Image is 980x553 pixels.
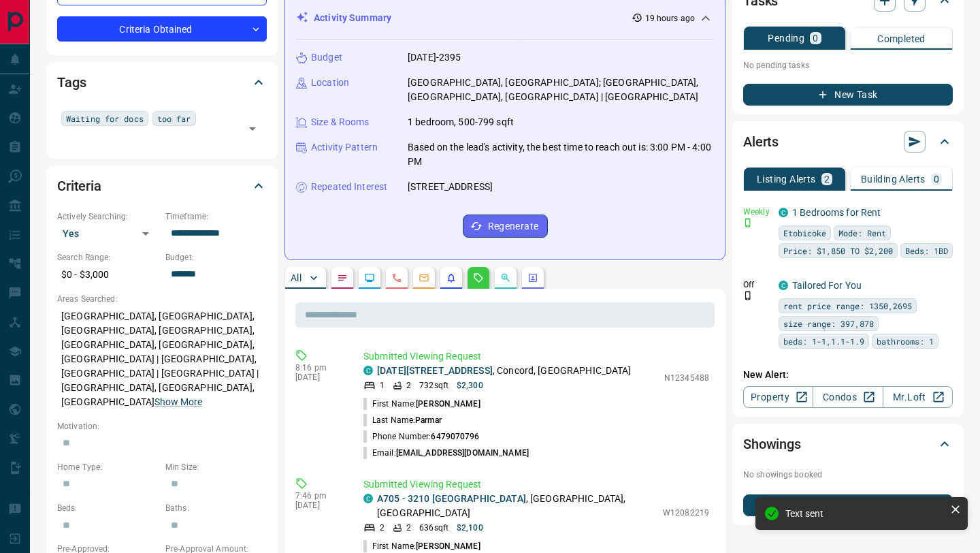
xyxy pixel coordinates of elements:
span: too far [157,112,191,125]
p: 636 sqft [419,522,448,534]
p: First Name: [363,540,480,552]
p: Baths: [165,502,267,514]
div: condos.ca [363,366,373,375]
span: Mode: Rent [838,226,886,240]
svg: Push Notification Only [743,291,753,300]
p: Timeframe: [165,210,267,223]
h2: Alerts [743,131,779,153]
p: , Concord, [GEOGRAPHIC_DATA] [377,364,632,378]
div: Criteria [57,170,267,202]
span: [PERSON_NAME] [416,399,480,409]
p: 8:16 pm [295,363,343,373]
p: 0 [934,174,939,184]
a: 1 Bedrooms for Rent [792,207,881,218]
p: 19 hours ago [645,12,695,25]
div: Tags [57,66,267,99]
p: No pending tasks [743,55,953,76]
svg: Agent Actions [527,272,538,283]
a: Mr.Loft [883,386,953,408]
a: Property [743,386,813,408]
span: rent price range: 1350,2695 [783,299,912,313]
button: Show More [154,395,202,409]
svg: Opportunities [500,272,511,283]
p: 2 [380,522,385,534]
p: Min Size: [165,461,267,473]
svg: Push Notification Only [743,218,753,227]
div: condos.ca [779,281,788,290]
span: Waiting for docs [66,112,144,125]
p: Submitted Viewing Request [363,349,709,364]
button: New Task [743,84,953,106]
div: Text sent [785,508,945,519]
p: First Name: [363,398,480,410]
svg: Notes [337,272,348,283]
h2: Showings [743,433,801,455]
p: $0 - $3,000 [57,264,159,286]
a: Tailored For You [792,280,862,291]
p: N12345488 [664,372,709,384]
span: bathrooms: 1 [877,334,934,348]
p: Submitted Viewing Request [363,477,709,492]
p: Off [743,279,770,291]
p: 732 sqft [419,379,448,392]
span: Parmar [415,415,442,425]
p: 2 [406,379,411,392]
div: condos.ca [363,494,373,503]
h2: Criteria [57,175,101,197]
p: [GEOGRAPHIC_DATA], [GEOGRAPHIC_DATA], [GEOGRAPHIC_DATA], [GEOGRAPHIC_DATA], [GEOGRAPHIC_DATA], [G... [57,305,267,413]
p: No showings booked [743,469,953,481]
div: Yes [57,223,159,244]
p: 0 [813,33,818,43]
p: Size & Rooms [311,115,370,129]
p: Budget: [165,251,267,264]
p: Beds: [57,502,159,514]
a: A705 - 3210 [GEOGRAPHIC_DATA] [377,493,526,504]
button: Open [243,119,262,138]
div: condos.ca [779,208,788,217]
p: Search Range: [57,251,159,264]
p: [DATE]-2395 [408,50,461,65]
p: Weekly [743,206,770,218]
div: Alerts [743,125,953,158]
a: [DATE][STREET_ADDRESS] [377,365,493,376]
button: New Showing [743,494,953,516]
p: New Alert: [743,368,953,382]
p: 2 [824,174,830,184]
p: [DATE] [295,373,343,382]
div: Showings [743,428,953,460]
p: Based on the lead's activity, the best time to reach out is: 3:00 PM - 4:00 PM [408,140,714,169]
p: Activity Summary [314,11,391,25]
span: Price: $1,850 TO $2,200 [783,244,893,257]
p: Phone Number: [363,430,480,443]
span: [EMAIL_ADDRESS][DOMAIN_NAME] [396,448,529,458]
button: Regenerate [463,215,548,238]
a: Condos [813,386,883,408]
p: Building Alerts [861,174,926,184]
p: Completed [877,34,926,44]
span: beds: 1-1,1.1-1.9 [783,334,864,348]
p: 1 [380,379,385,392]
svg: Lead Browsing Activity [364,272,375,283]
p: Activity Pattern [311,140,378,155]
h2: Tags [57,72,86,93]
span: 6479070796 [431,432,479,441]
svg: Emails [419,272,429,283]
div: Criteria Obtained [57,16,267,42]
span: [PERSON_NAME] [416,541,480,551]
p: Location [311,76,349,90]
span: Beds: 1BD [905,244,948,257]
p: Email: [363,447,529,459]
p: All [291,273,301,283]
p: Repeated Interest [311,180,387,194]
p: Pending [768,33,804,43]
svg: Calls [391,272,402,283]
p: W12082219 [663,507,709,519]
p: Last Name: [363,414,442,426]
p: 2 [406,522,411,534]
p: $2,300 [457,379,483,392]
p: Listing Alerts [757,174,816,184]
p: Home Type: [57,461,159,473]
p: [STREET_ADDRESS] [408,180,493,194]
p: [DATE] [295,501,343,510]
p: 7:46 pm [295,491,343,501]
